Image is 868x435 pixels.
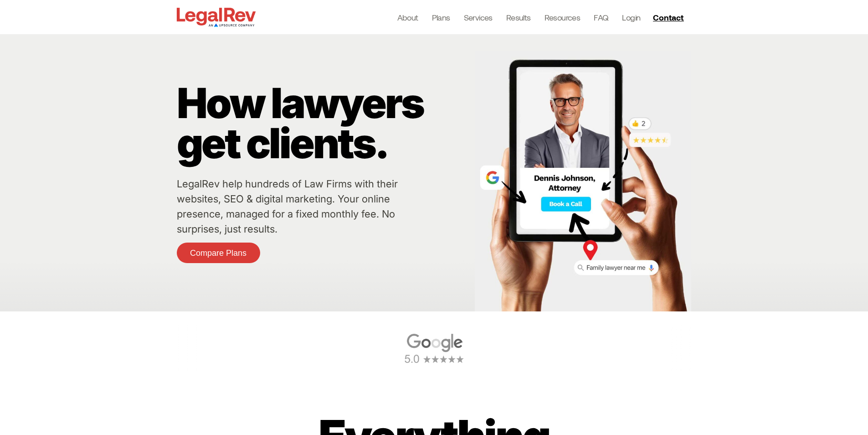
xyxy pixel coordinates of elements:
div: Carousel [175,325,694,372]
a: FAQ [594,11,608,24]
a: Resources [544,11,580,24]
a: Services [464,11,493,24]
a: Results [506,11,531,24]
a: About [397,11,418,24]
nav: Menu [397,11,641,24]
a: Login [622,11,640,24]
span: Compare Plans [190,249,247,257]
a: Contact [649,10,689,25]
div: 1 of 6 [175,325,694,372]
span: Contact [653,13,683,21]
a: Plans [432,11,450,24]
p: How lawyers get clients. [177,83,470,163]
a: LegalRev help hundreds of Law Firms with their websites, SEO & digital marketing. Your online pre... [177,178,398,235]
a: Compare Plans [177,243,260,263]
